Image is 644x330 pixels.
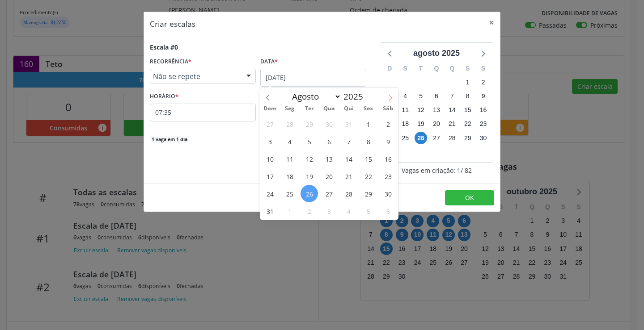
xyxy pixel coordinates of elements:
[379,185,397,202] span: Agosto 30, 2025
[320,185,338,202] span: Agosto 27, 2025
[462,90,474,103] span: sexta-feira, 8 de agosto de 2025
[339,106,359,112] span: Qui
[360,133,377,150] span: Agosto 8, 2025
[281,185,298,202] span: Agosto 25, 2025
[477,132,490,144] span: sábado, 30 de agosto de 2025
[261,202,279,220] span: Agosto 31, 2025
[360,167,377,185] span: Agosto 22, 2025
[340,115,357,133] span: Julho 31, 2025
[301,115,318,133] span: Julho 29, 2025
[150,42,178,52] div: Escala #0
[281,115,298,133] span: Julho 28, 2025
[379,166,494,175] div: Vagas em criação: 1
[477,118,490,130] span: sábado, 23 de agosto de 2025
[153,72,237,81] span: Não se repete
[360,150,377,167] span: Agosto 15, 2025
[465,193,474,202] span: OK
[483,12,500,33] button: Close
[477,90,490,103] span: sábado, 9 de agosto de 2025
[319,106,339,112] span: Qua
[462,132,474,144] span: sexta-feira, 29 de agosto de 2025
[410,47,463,59] div: agosto 2025
[300,106,319,112] span: Ter
[379,150,397,167] span: Agosto 16, 2025
[444,62,460,75] div: Q
[430,132,443,144] span: quarta-feira, 27 de agosto de 2025
[461,166,472,175] span: / 82
[301,185,318,202] span: Agosto 26, 2025
[445,190,494,205] button: OK
[320,202,338,220] span: Setembro 3, 2025
[150,104,256,121] input: 00:00
[281,150,298,167] span: Agosto 11, 2025
[320,115,338,133] span: Julho 30, 2025
[446,104,458,117] span: quinta-feira, 14 de agosto de 2025
[288,90,341,103] select: Month
[150,90,178,104] label: HORÁRIO
[261,115,279,133] span: Julho 27, 2025
[379,115,397,133] span: Agosto 2, 2025
[261,133,279,150] span: Agosto 3, 2025
[399,118,411,130] span: segunda-feira, 18 de agosto de 2025
[446,132,458,144] span: quinta-feira, 28 de agosto de 2025
[462,104,474,117] span: sexta-feira, 15 de agosto de 2025
[460,62,475,75] div: S
[340,150,357,167] span: Agosto 14, 2025
[462,76,474,88] span: sexta-feira, 1 de agosto de 2025
[261,150,279,167] span: Agosto 10, 2025
[430,118,443,130] span: quarta-feira, 20 de agosto de 2025
[379,167,397,185] span: Agosto 23, 2025
[413,62,429,75] div: T
[340,133,357,150] span: Agosto 7, 2025
[281,167,298,185] span: Agosto 18, 2025
[150,136,189,143] span: 1 vaga em 1 dia
[382,62,398,75] div: D
[415,90,427,103] span: terça-feira, 5 de agosto de 2025
[261,185,279,202] span: Agosto 24, 2025
[340,202,357,220] span: Setembro 4, 2025
[379,202,397,220] span: Setembro 6, 2025
[281,133,298,150] span: Agosto 4, 2025
[260,69,366,87] input: Selecione uma data
[446,118,458,130] span: quinta-feira, 21 de agosto de 2025
[475,62,491,75] div: S
[398,62,413,75] div: S
[360,185,377,202] span: Agosto 29, 2025
[280,106,300,112] span: Seg
[150,55,191,69] label: RECORRÊNCIA
[359,106,378,112] span: Sex
[379,133,397,150] span: Agosto 9, 2025
[301,202,318,220] span: Setembro 2, 2025
[260,55,278,69] label: Data
[320,150,338,167] span: Agosto 13, 2025
[261,167,279,185] span: Agosto 17, 2025
[415,132,427,144] span: terça-feira, 26 de agosto de 2025
[415,104,427,117] span: terça-feira, 12 de agosto de 2025
[477,104,490,117] span: sábado, 16 de agosto de 2025
[360,115,377,133] span: Agosto 1, 2025
[320,167,338,185] span: Agosto 20, 2025
[399,90,411,103] span: segunda-feira, 4 de agosto de 2025
[462,118,474,130] span: sexta-feira, 22 de agosto de 2025
[430,90,443,103] span: quarta-feira, 6 de agosto de 2025
[150,18,195,29] h5: Criar escalas
[360,202,377,220] span: Setembro 5, 2025
[281,202,298,220] span: Setembro 1, 2025
[399,132,411,144] span: segunda-feira, 25 de agosto de 2025
[260,106,280,112] span: Dom
[301,150,318,167] span: Agosto 12, 2025
[477,76,490,88] span: sábado, 2 de agosto de 2025
[341,91,371,102] input: Year
[446,90,458,103] span: quinta-feira, 7 de agosto de 2025
[378,106,398,112] span: Sáb
[320,133,338,150] span: Agosto 6, 2025
[301,167,318,185] span: Agosto 19, 2025
[415,118,427,130] span: terça-feira, 19 de agosto de 2025
[430,104,443,117] span: quarta-feira, 13 de agosto de 2025
[429,62,445,75] div: Q
[399,104,411,117] span: segunda-feira, 11 de agosto de 2025
[340,167,357,185] span: Agosto 21, 2025
[340,185,357,202] span: Agosto 28, 2025
[301,133,318,150] span: Agosto 5, 2025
